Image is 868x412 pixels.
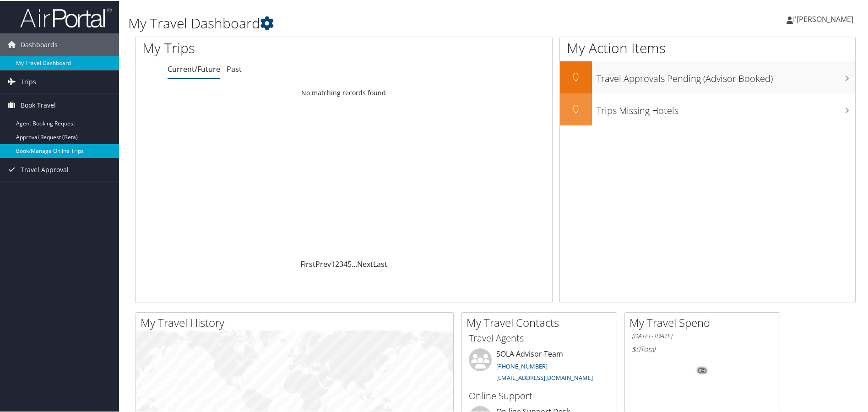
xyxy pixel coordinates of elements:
[128,13,618,32] h1: My Travel Dashboard
[632,343,773,353] h6: Total
[136,84,552,100] td: No matching records found
[20,6,112,27] img: airportal-logo.png
[352,258,357,268] span: …
[227,63,242,73] a: Past
[496,361,548,369] a: [PHONE_NUMBER]
[632,331,773,340] h6: [DATE] - [DATE]
[331,258,335,268] a: 1
[21,33,58,55] span: Dashboards
[560,38,855,57] h1: My Action Items
[793,13,853,23] span: I'[PERSON_NAME]
[560,60,855,92] a: 0Travel Approvals Pending (Advisor Booked)
[560,68,592,83] h2: 0
[632,343,640,353] span: $0
[357,258,373,268] a: Next
[467,314,617,330] h2: My Travel Contacts
[560,92,855,125] a: 0Trips Missing Hotels
[335,258,339,268] a: 2
[21,93,56,116] span: Book Travel
[343,258,347,268] a: 4
[469,389,610,401] h3: Online Support
[315,258,331,268] a: Prev
[469,331,610,344] h3: Travel Agents
[373,258,387,268] a: Last
[21,70,36,92] span: Trips
[560,100,592,115] h2: 0
[597,67,855,84] h3: Travel Approvals Pending (Advisor Booked)
[699,367,706,373] tspan: 0%
[629,314,780,330] h2: My Travel Spend
[141,314,453,330] h2: My Travel History
[496,373,593,381] a: [EMAIL_ADDRESS][DOMAIN_NAME]
[21,157,69,180] span: Travel Approval
[787,5,863,32] a: I'[PERSON_NAME]
[168,63,220,73] a: Current/Future
[142,38,372,57] h1: My Trips
[347,258,352,268] a: 5
[300,258,315,268] a: First
[597,99,855,116] h3: Trips Missing Hotels
[339,258,343,268] a: 3
[464,347,614,385] li: SOLA Advisor Team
